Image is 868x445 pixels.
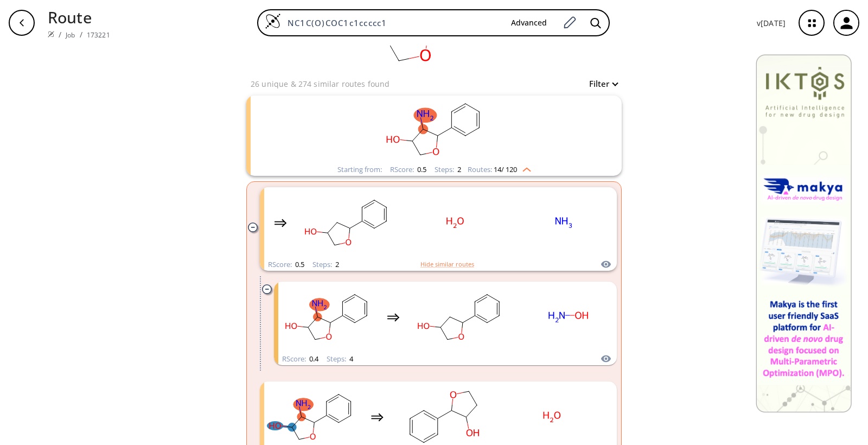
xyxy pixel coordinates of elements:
div: RScore : [282,355,318,363]
a: 173221 [87,30,110,40]
svg: NC1C(O)COC1c1ccccc1 [293,96,575,163]
span: 2 [456,164,461,174]
svg: OC1COC(c2ccccc2)C1 [411,283,508,351]
button: Filter [583,80,617,88]
span: 0.5 [416,164,426,174]
span: 4 [348,354,353,364]
a: Job [66,30,75,40]
span: 14 / 120 [494,166,517,173]
div: RScore : [268,261,304,268]
div: Steps : [327,355,353,363]
svg: O [406,189,504,257]
img: Up [517,163,531,172]
img: Logo Spaya [265,13,281,29]
svg: NO [519,283,617,351]
img: Banner [756,54,852,412]
img: Spaya logo [48,31,54,37]
button: Hide similar routes [420,259,474,269]
div: Steps : [312,261,339,268]
div: Routes: [468,166,531,173]
span: 2 [334,259,339,269]
p: 26 unique & 274 similar routes found [251,78,390,90]
li: / [59,29,61,40]
p: v [DATE] [757,17,786,29]
svg: N [515,189,612,257]
span: 0.5 [293,259,304,269]
button: Advanced [502,13,556,33]
svg: OC1COC(c2ccccc2)C1 [298,189,395,257]
svg: NC1C(O)COC1c1ccccc1 [278,283,376,351]
div: RScore : [390,166,426,173]
div: Steps : [435,166,461,173]
div: Starting from: [337,166,382,173]
input: Enter SMILES [281,17,502,28]
span: 0.4 [308,354,318,364]
p: Route [48,5,110,29]
li: / [80,29,82,40]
